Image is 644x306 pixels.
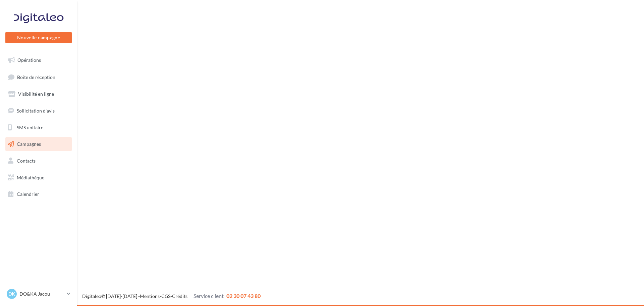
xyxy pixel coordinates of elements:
[17,108,55,114] span: Sollicitation d'avis
[17,175,44,180] span: Médiathèque
[161,293,170,299] a: CGS
[172,293,187,299] a: Crédits
[4,171,73,185] a: Médiathèque
[5,32,72,43] button: Nouvelle campagne
[4,70,73,84] a: Boîte de réception
[4,104,73,118] a: Sollicitation d'avis
[17,57,41,63] span: Opérations
[4,187,73,201] a: Calendrier
[82,293,261,299] span: © [DATE]-[DATE] - - -
[17,74,55,80] span: Boîte de réception
[194,293,224,299] span: Service client
[4,87,73,101] a: Visibilité en ligne
[19,291,64,297] p: DO&KA Jacou
[17,124,43,130] span: SMS unitaire
[5,288,72,300] a: DK DO&KA Jacou
[226,293,261,299] span: 02 30 07 43 80
[4,137,73,151] a: Campagnes
[17,191,39,197] span: Calendrier
[140,293,160,299] a: Mentions
[82,293,101,299] a: Digitaleo
[4,121,73,135] a: SMS unitaire
[18,91,54,97] span: Visibilité en ligne
[17,141,41,147] span: Campagnes
[8,291,15,297] span: DK
[17,158,36,164] span: Contacts
[4,154,73,168] a: Contacts
[4,53,73,67] a: Opérations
